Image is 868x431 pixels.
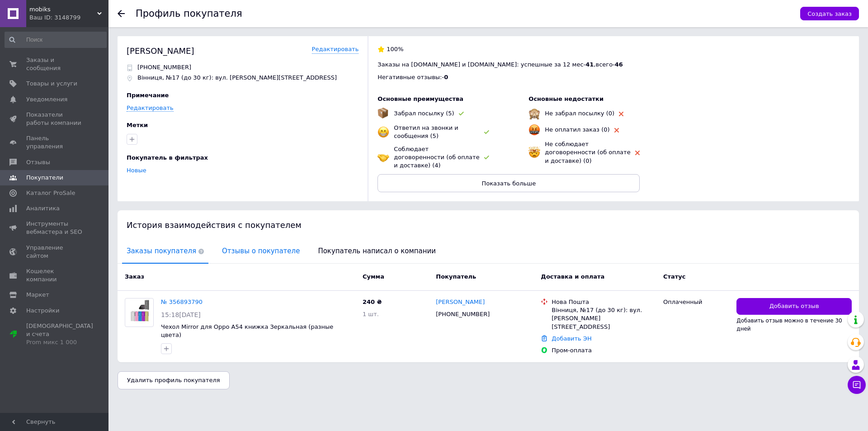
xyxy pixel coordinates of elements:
[394,146,479,169] span: Соблюдает договоренности (об оплате и доставке) (4)
[161,311,201,318] span: 15:18[DATE]
[29,5,97,14] span: mobiks
[663,273,686,280] span: Статус
[769,302,819,311] span: Добавить отзыв
[26,204,60,213] span: Аналитика
[29,14,108,22] div: Ваш ID: 3148799
[26,322,93,347] span: [DEMOGRAPHIC_DATA] и счета
[528,147,540,158] img: emoji
[26,95,67,104] span: Уведомления
[118,371,230,389] button: Удалить профиль покупателя
[161,298,203,305] a: № 356893790
[436,298,485,307] a: [PERSON_NAME]
[484,156,489,160] img: rating-tag-type
[125,298,154,327] a: Фото товару
[122,240,208,263] span: Заказы покупателя
[736,298,852,315] button: Добавить отзыв
[394,124,458,139] span: Ответил на звонки и сообщения (5)
[118,10,125,17] div: Вернуться назад
[127,92,169,99] span: Примечание
[313,240,440,263] span: Покупатель написал о компании
[436,273,476,280] span: Покупатель
[127,45,194,57] div: [PERSON_NAME]
[377,174,640,192] button: Показать больше
[26,189,75,197] span: Каталог ProSale
[26,158,50,166] span: Отзывы
[377,74,444,81] span: Негативные отзывы: -
[377,61,623,68] span: Заказы на [DOMAIN_NAME] и [DOMAIN_NAME]: успешные за 12 мес - , всего -
[137,63,191,71] p: [PHONE_NUMBER]
[363,298,382,305] span: 240 ₴
[363,273,384,280] span: Сумма
[736,317,842,332] span: Добавить отзыв можно в течение 30 дней
[26,267,84,284] span: Кошелек компании
[528,108,540,119] img: emoji
[217,240,304,263] span: Отзывы о покупателе
[848,376,866,394] button: Чат с покупателем
[26,56,84,72] span: Заказы и сообщения
[363,311,379,317] span: 1 шт.
[127,167,146,174] a: Новые
[528,95,604,102] span: Основные недостатки
[26,307,59,315] span: Настройки
[127,377,220,384] span: Удалить профиль покупателя
[127,104,174,112] a: Редактировать
[127,122,148,128] span: Метки
[26,291,49,299] span: Маркет
[136,8,242,19] h1: Профиль покупателя
[161,323,333,339] a: Чехол Mirror для Oppo A54 книжка Зеркальная (разные цвета)
[377,152,389,163] img: emoji
[137,74,337,82] p: Вінниця, №17 (до 30 кг): вул. [PERSON_NAME][STREET_ADDRESS]
[545,110,614,117] span: Не забрал посылку (0)
[552,335,591,342] a: Добавить ЭН
[614,128,619,133] img: rating-tag-type
[127,298,151,327] img: Фото товару
[528,124,540,136] img: emoji
[125,273,144,280] span: Заказ
[541,273,604,280] span: Доставка и оплата
[5,32,107,48] input: Поиск
[459,112,464,116] img: rating-tag-type
[26,134,84,151] span: Панель управления
[127,154,356,162] div: Покупатель в фильтрах
[26,174,63,182] span: Покупатели
[615,61,623,68] span: 46
[26,244,84,260] span: Управление сайтом
[545,141,630,164] span: Не соблюдает договоренности (об оплате и доставке) (0)
[312,45,359,54] a: Редактировать
[444,74,448,81] span: 0
[800,7,859,20] button: Создать заказ
[26,338,93,346] div: Prom микс 1 000
[807,10,852,17] span: Создать заказ
[394,110,454,117] span: Забрал посылку (5)
[552,298,656,306] div: Нова Пошта
[127,220,302,230] span: История взаимодействия с покупателем
[484,130,489,134] img: rating-tag-type
[545,126,609,133] span: Не оплатил заказ (0)
[552,306,656,331] div: Вінниця, №17 (до 30 кг): вул. [PERSON_NAME][STREET_ADDRESS]
[635,151,640,155] img: rating-tag-type
[377,126,389,138] img: emoji
[377,95,463,102] span: Основные преимущества
[26,111,84,127] span: Показатели работы компании
[552,346,656,355] div: Пром-оплата
[377,108,388,118] img: emoji
[26,80,77,88] span: Товары и услуги
[585,61,594,68] span: 41
[482,180,536,187] span: Показать больше
[663,298,729,306] div: Оплаченный
[387,46,403,52] span: 100%
[434,308,491,320] div: [PHONE_NUMBER]
[619,112,623,116] img: rating-tag-type
[26,220,84,236] span: Инструменты вебмастера и SEO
